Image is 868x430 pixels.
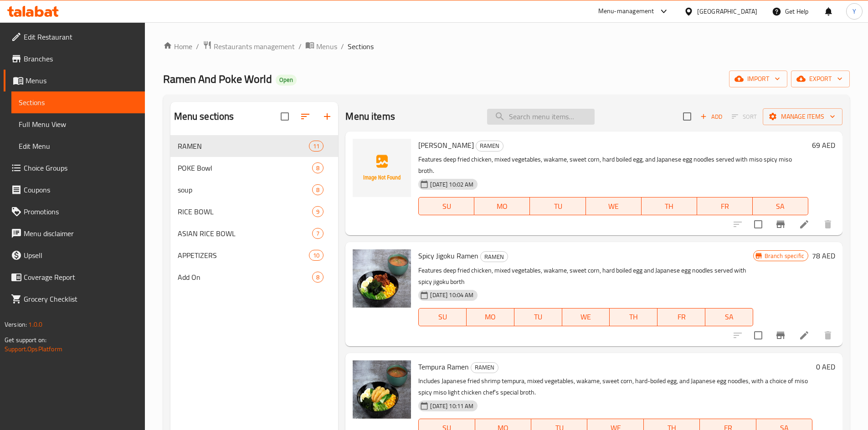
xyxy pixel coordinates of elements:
span: Get support on: [5,334,46,346]
button: MO [474,197,530,215]
span: ASIAN RICE BOWL [178,228,313,239]
span: TH [613,310,654,324]
span: 7 [313,229,323,238]
div: soup8 [170,179,339,201]
span: SA [709,310,750,324]
div: Menu-management [598,6,654,17]
span: Select to update [749,326,768,345]
div: items [312,162,324,173]
span: Choice Groups [24,162,138,173]
span: Edit Restaurant [24,31,138,42]
a: Branches [4,48,145,70]
span: Add On [178,272,313,283]
p: Features deep fried chicken, mixed vegetables, wakame, sweet corn, hard boiled egg, and Japanese ... [418,154,808,177]
span: Spicy Jigoku Ramen [418,249,478,263]
span: Tempura Ramen [418,360,469,374]
button: export [791,71,850,87]
button: MO [467,308,514,326]
button: WE [562,308,610,326]
li: / [341,41,344,52]
span: 11 [309,142,323,151]
span: 9 [313,207,323,216]
span: FR [701,200,749,213]
button: Add [697,110,726,124]
span: Select section [678,107,697,126]
span: soup [178,184,313,195]
span: [DATE] 10:02 AM [426,180,477,189]
span: Promotions [24,206,138,217]
button: SU [418,197,474,215]
span: Full Menu View [19,119,138,130]
div: RAMEN11 [170,135,339,157]
div: Open [276,75,297,86]
span: Ramen And Poke World [163,69,272,89]
span: APPETIZERS [178,250,309,261]
div: items [312,184,324,195]
span: [PERSON_NAME] [418,138,474,152]
a: Grocery Checklist [4,288,145,310]
span: Sections [348,41,374,52]
div: items [309,141,324,152]
button: Add section [316,106,338,127]
button: Branch-specific-item [770,324,791,346]
span: SU [422,200,471,213]
nav: breadcrumb [163,40,850,52]
span: 8 [313,164,323,172]
span: RICE BOWL [178,206,313,217]
button: import [729,71,787,87]
button: TU [514,308,562,326]
span: 1.0.0 [28,319,42,330]
li: / [196,41,199,52]
div: ASIAN RICE BOWL7 [170,223,339,244]
button: delete [817,324,839,346]
input: search [487,109,595,125]
span: Sections [19,97,138,108]
img: Tempura Ramen [353,360,411,419]
a: Edit Restaurant [4,26,145,48]
div: RAMEN [471,362,498,373]
button: FR [697,197,753,215]
h6: 0 AED [816,360,835,373]
div: items [309,250,324,261]
span: Menus [316,41,337,52]
div: [GEOGRAPHIC_DATA] [697,6,757,16]
span: TU [534,200,582,213]
img: Miso Ramen [353,139,411,197]
span: Grocery Checklist [24,293,138,304]
span: SA [756,200,805,213]
a: Home [163,41,192,52]
span: Menu disclaimer [24,228,138,239]
span: RAMEN [476,141,503,151]
nav: Menu sections [170,132,339,292]
span: RAMEN [471,362,498,373]
button: SA [753,197,808,215]
a: Promotions [4,201,145,223]
button: TH [642,197,697,215]
span: Branch specific [761,252,808,260]
div: APPETIZERS10 [170,244,339,266]
span: Select to update [749,215,768,234]
button: SA [705,308,753,326]
div: RAMEN [178,141,309,152]
span: Manage items [770,111,835,122]
span: Open [276,76,297,84]
span: POKE Bowl [178,162,313,173]
div: items [312,206,324,217]
button: FR [657,308,705,326]
span: Coupons [24,184,138,195]
button: WE [586,197,642,215]
div: items [312,272,324,283]
button: Manage items [763,108,842,125]
a: Full Menu View [11,113,145,135]
a: Coupons [4,179,145,201]
span: Select section first [726,110,763,124]
div: RICE BOWL9 [170,201,339,223]
span: Sort sections [294,106,316,127]
h2: Menu items [345,110,395,123]
span: Restaurants management [214,41,295,52]
a: Support.OpsPlatform [5,343,62,355]
img: Spicy Jigoku Ramen [353,249,411,308]
span: MO [478,200,526,213]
